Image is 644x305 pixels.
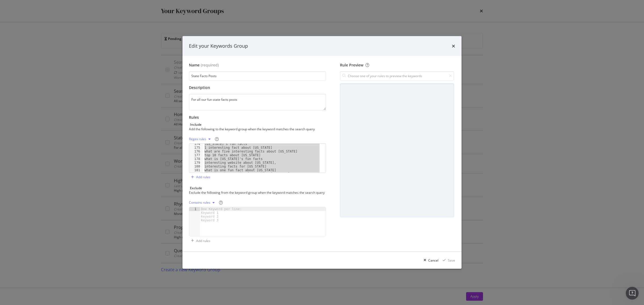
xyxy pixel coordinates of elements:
[448,258,455,263] div: Save
[189,236,210,245] button: Add rules
[12,181,24,184] span: Home
[196,239,210,243] div: Add rules
[422,256,438,265] button: Cancel
[190,186,202,190] div: Exclude
[11,107,90,113] div: Ask a question
[189,142,203,146] div: 174
[441,256,455,265] button: Save
[340,62,454,68] div: Rule Preview
[189,62,200,68] div: Name
[189,127,325,131] div: Add the following to the keyword group when the keyword matches the search query
[452,43,455,50] div: times
[189,172,203,176] div: 182
[189,137,206,141] div: Regex rules
[189,161,203,165] div: 179
[24,85,57,89] span: Was that helpful?
[11,56,97,65] p: How can we help?
[11,77,96,82] div: Recent message
[189,146,203,150] div: 175
[189,153,203,157] div: 177
[340,71,454,81] input: Choose one of your rules to preview the keywords
[189,207,200,211] div: 1
[85,181,94,184] span: Help
[189,157,203,161] div: 178
[72,167,107,189] button: Help
[59,90,76,96] div: • 3m ago
[189,85,326,90] div: Description
[11,163,90,169] div: Understanding AI Bot Data in Botify
[8,151,100,161] div: Status Codes and Network Errors
[626,287,639,300] iframe: Intercom live chat
[11,38,97,56] p: Hello [PERSON_NAME].
[189,165,203,168] div: 180
[201,62,219,68] span: (required)
[189,168,203,172] div: 181
[57,9,68,19] img: Profile image for Renaud
[11,131,43,137] span: Search for help
[196,175,210,179] div: Add rules
[11,85,22,95] img: Profile image for Customer Support
[189,173,210,181] button: Add rules
[190,122,202,127] div: Include
[92,9,102,18] div: Close
[78,9,89,19] img: Profile image for Jessica
[189,201,210,204] div: Contains rules
[5,103,102,123] div: Ask a questionAI Agent and team can help
[11,153,90,159] div: Status Codes and Network Errors
[24,90,58,96] div: Customer Support
[45,181,63,184] span: Messages
[189,150,203,153] div: 176
[5,72,102,100] div: Recent messageProfile image for Customer SupportWas that helpful?Customer Support•3m ago
[189,43,248,50] div: Edit your Keywords Group
[8,141,100,151] div: Integrating Web Traffic Data
[189,190,325,195] div: Exclude the following from the keyword group when the keyword matches the search query
[200,207,245,222] div: One Keyword per line: Keyword 1 Keyword 2 Keyword 3
[182,36,462,269] div: modal
[6,80,102,100] div: Profile image for Customer SupportWas that helpful?Customer Support•3m ago
[11,113,90,119] div: AI Agent and team can help
[11,143,90,149] div: Integrating Web Traffic Data
[189,71,326,81] input: Enter a name
[8,128,100,139] button: Search for help
[189,198,217,207] button: Contains rules
[36,167,71,189] button: Messages
[189,115,326,120] div: Rules
[189,94,326,110] textarea: For all our fun state facts posts
[428,258,438,263] div: Cancel
[68,9,78,19] img: Profile image for Jenny
[189,135,213,143] button: Regex rules
[8,161,100,171] div: Understanding AI Bot Data in Botify
[11,10,36,19] img: logo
